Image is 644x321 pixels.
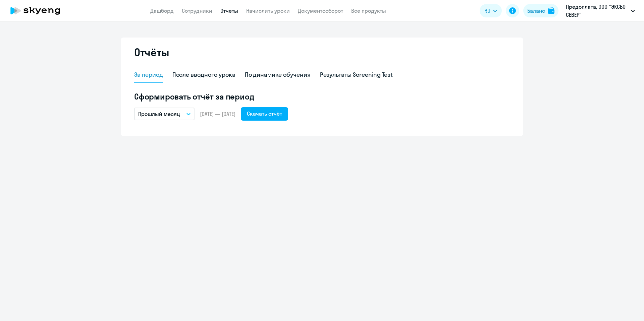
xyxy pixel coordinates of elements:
div: Баланс [527,7,545,15]
a: Начислить уроки [246,7,290,14]
div: Скачать отчёт [247,110,282,118]
a: Сотрудники [182,7,212,14]
div: По динамике обучения [245,70,311,79]
a: Отчеты [220,7,238,14]
button: Предоплата, ООО "ЭКСБО СЕВЕР" [562,3,638,19]
div: За период [134,70,163,79]
div: Результаты Screening Test [320,70,393,79]
img: balance [548,7,554,14]
div: После вводного урока [172,70,235,79]
a: Все продукты [351,7,386,14]
h2: Отчёты [134,46,169,59]
h5: Сформировать отчёт за период [134,91,510,102]
button: RU [480,4,502,17]
a: Документооборот [298,7,343,14]
button: Скачать отчёт [241,107,288,121]
span: RU [484,7,490,15]
a: Дашборд [150,7,174,14]
button: Балансbalance [523,4,558,17]
span: [DATE] — [DATE] [200,110,235,118]
button: Прошлый месяц [134,108,195,120]
p: Предоплата, ООО "ЭКСБО СЕВЕР" [566,3,628,19]
p: Прошлый месяц [138,110,180,118]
